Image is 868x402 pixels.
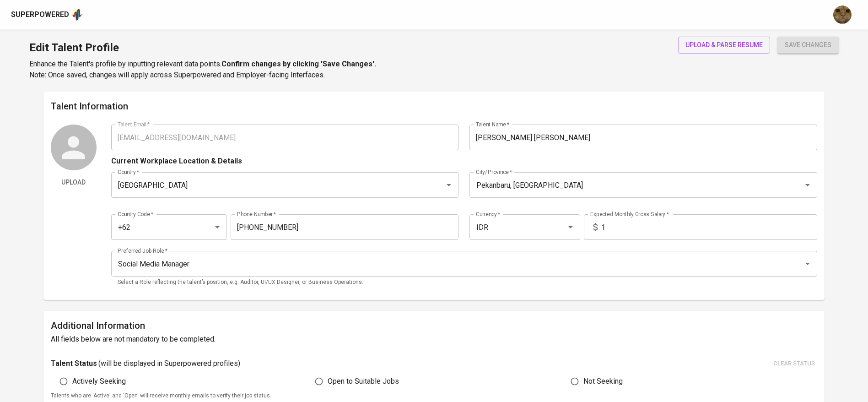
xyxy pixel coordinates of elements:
button: save changes [777,37,839,54]
p: Current Workplace Location & Details [111,156,242,167]
p: Select a Role reflecting the talent’s position, e.g. Auditor, UI/UX Designer, or Business Operati... [118,278,811,287]
b: Confirm changes by clicking 'Save Changes'. [221,60,376,68]
span: save changes [785,39,831,51]
button: upload & parse resume [678,37,770,54]
h6: Additional Information [51,318,817,333]
h6: All fields below are not mandatory to be completed. [51,333,817,346]
button: Open [801,257,814,270]
a: Superpoweredapp logo [11,8,83,22]
p: Talent Status [51,358,97,369]
span: Actively Seeking [72,376,126,387]
p: Talents who are 'Active' and 'Open' will receive monthly emails to verify their job status. [51,391,817,401]
button: Open [564,221,577,234]
button: Open [801,179,814,191]
span: Not Seeking [583,376,623,387]
img: ec6c0910-f960-4a00-a8f8-c5744e41279e.jpg [833,5,852,24]
div: Superpowered [11,10,69,20]
h1: Edit Talent Profile [29,37,376,59]
button: Open [211,221,224,234]
img: app logo [71,8,83,22]
p: ( will be displayed in Superpowered profiles ) [98,358,240,369]
span: Open to Suitable Jobs [328,376,399,387]
h6: Talent Information [51,99,817,114]
p: Enhance the Talent's profile by inputting relevant data points. Note: Once saved, changes will ap... [29,59,376,81]
button: Open [442,179,455,191]
button: Upload [51,174,97,191]
span: Upload [54,177,93,188]
span: upload & parse resume [685,39,763,51]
